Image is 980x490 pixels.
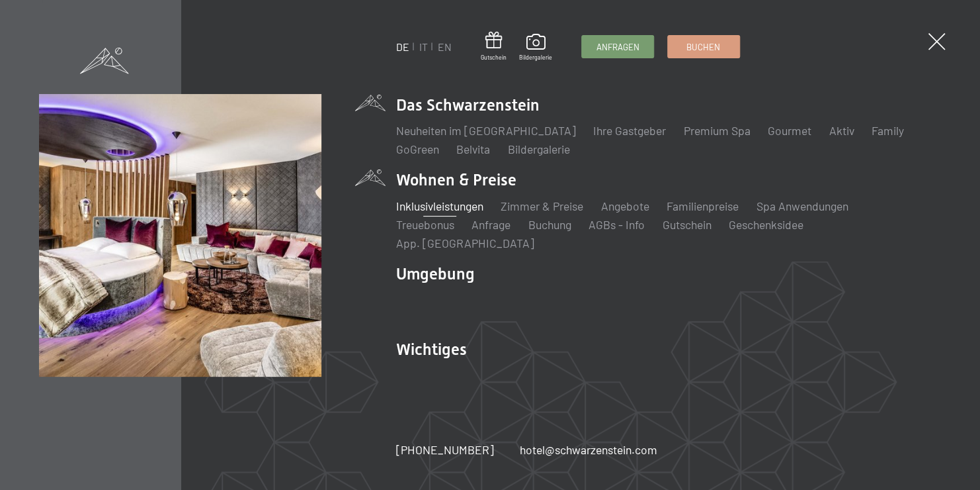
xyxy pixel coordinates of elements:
span: Anfragen [596,41,639,53]
a: Angebote [601,199,649,213]
a: GoGreen [396,142,439,156]
span: Buchen [686,41,720,53]
a: Premium Spa [684,123,751,138]
a: Geschenksidee [729,217,803,232]
a: Buchung [528,217,571,232]
a: Neuheiten im [GEOGRAPHIC_DATA] [396,123,576,138]
a: Familienpreise [667,199,739,213]
a: Inklusivleistungen [396,199,483,213]
a: Buchen [668,36,739,58]
a: Aktiv [829,123,854,138]
a: Ihre Gastgeber [594,123,667,138]
a: Belvita [457,142,491,156]
a: hotel@schwarzenstein.com [520,442,657,458]
span: Gutschein [481,54,507,62]
a: EN [438,40,452,53]
span: [PHONE_NUMBER] [396,442,494,457]
a: Anfragen [583,36,654,58]
a: Treuebonus [396,217,454,232]
a: Gutschein [481,32,507,62]
a: Spa Anwendungen [756,199,848,213]
a: Zimmer & Preise [501,199,584,213]
a: Gutschein [663,217,712,232]
a: App. [GEOGRAPHIC_DATA] [396,236,534,250]
a: Family [872,123,904,138]
span: Bildergalerie [520,54,553,62]
a: AGBs - Info [589,217,645,232]
a: Gourmet [768,123,811,138]
a: Bildergalerie [508,142,570,156]
a: DE [396,40,409,53]
a: IT [419,40,428,53]
a: Anfrage [472,217,511,232]
a: Bildergalerie [520,34,553,62]
a: [PHONE_NUMBER] [396,442,494,458]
